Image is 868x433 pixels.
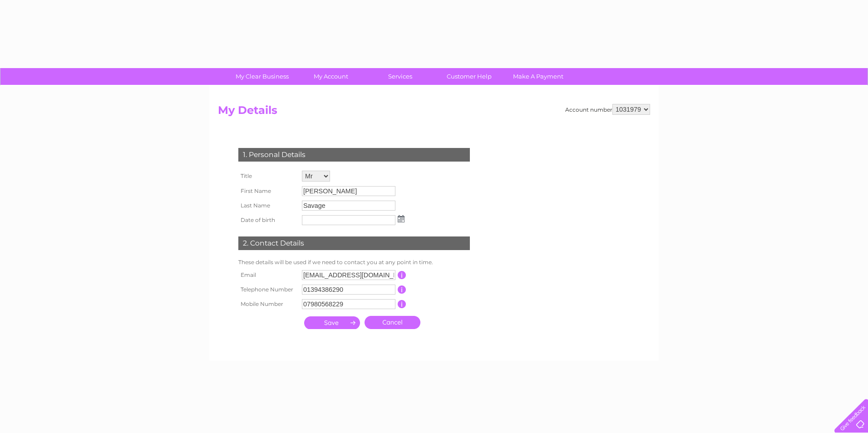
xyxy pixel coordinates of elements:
[218,104,650,121] h2: My Details
[304,316,360,329] input: Submit
[236,297,300,311] th: Mobile Number
[565,104,650,115] div: Account number
[236,268,300,282] th: Email
[225,68,300,85] a: My Clear Business
[501,68,576,85] a: Make A Payment
[238,148,470,162] div: 1. Personal Details
[398,300,406,308] input: Information
[398,285,406,294] input: Information
[363,68,438,85] a: Services
[365,316,420,329] a: Cancel
[236,198,300,213] th: Last Name
[236,257,472,268] td: These details will be used if we need to contact you at any point in time.
[238,236,470,250] div: 2. Contact Details
[398,215,404,222] img: ...
[236,168,300,184] th: Title
[236,184,300,198] th: First Name
[398,271,406,279] input: Information
[236,213,300,227] th: Date of birth
[432,68,507,85] a: Customer Help
[236,282,300,297] th: Telephone Number
[294,68,369,85] a: My Account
